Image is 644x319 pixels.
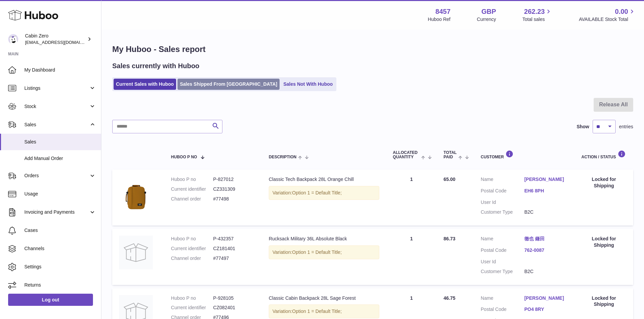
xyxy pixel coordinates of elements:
[524,306,568,313] a: PO4 8RY
[481,7,496,16] strong: GBP
[24,245,96,252] span: Channels
[269,236,379,242] div: Rucksack Military 36L Absolute Black
[481,176,524,184] dt: Name
[269,245,379,259] div: Variation:
[481,306,524,314] dt: Postal Code
[24,155,96,162] span: Add Manual Order
[444,236,455,241] span: 86.73
[386,169,437,225] td: 1
[386,229,437,285] td: 1
[481,150,568,159] div: Customer
[481,295,524,303] dt: Name
[522,16,552,23] span: Total sales
[269,186,379,200] div: Variation:
[213,186,255,192] dd: CZ331309
[213,236,255,242] dd: P-432357
[112,61,199,71] h2: Sales currently with Huboo
[119,236,153,269] img: no-photo.jpg
[524,188,568,194] a: EH6 8PH
[213,176,255,183] dd: P-827012
[292,190,342,195] span: Option 1 = Default Title;
[25,33,86,46] div: Cabin Zero
[524,236,568,242] a: 徹也 鎌田
[393,151,420,159] span: ALLOCATED Quantity
[171,176,213,183] dt: Huboo P no
[579,7,636,23] a: 0.00 AVAILABLE Stock Total
[24,85,89,91] span: Listings
[292,309,342,314] span: Option 1 = Default Title;
[213,304,255,311] dd: CZ082401
[524,176,568,183] a: [PERSON_NAME]
[481,199,524,206] dt: User Id
[481,188,524,196] dt: Postal Code
[481,209,524,215] dt: Customer Type
[444,295,455,301] span: 46.75
[24,264,96,270] span: Settings
[24,103,89,110] span: Stock
[24,227,96,234] span: Cases
[428,16,451,23] div: Huboo Ref
[524,209,568,215] dd: B2C
[524,247,568,254] a: 762-0087
[292,249,342,255] span: Option 1 = Default Title;
[581,295,626,308] div: Locked for Shipping
[171,304,213,311] dt: Current identifier
[171,186,213,192] dt: Current identifier
[524,268,568,275] dd: B2C
[171,155,197,159] span: Huboo P no
[522,7,552,23] a: 262.23 Total sales
[112,44,633,55] h1: My Huboo - Sales report
[444,151,457,159] span: Total paid
[24,139,96,145] span: Sales
[171,236,213,242] dt: Huboo P no
[269,176,379,183] div: Classic Tech Backpack 28L Orange Chill
[524,295,568,301] a: [PERSON_NAME]
[213,196,255,202] dd: #77498
[481,236,524,244] dt: Name
[171,255,213,262] dt: Channel order
[579,16,636,23] span: AVAILABLE Stock Total
[615,7,628,16] span: 0.00
[444,177,455,182] span: 65.00
[619,124,633,130] span: entries
[269,155,296,159] span: Description
[213,245,255,252] dd: CZ181401
[114,79,176,90] a: Current Sales with Huboo
[24,67,96,73] span: My Dashboard
[269,295,379,301] div: Classic Cabin Backpack 28L Sage Forest
[8,294,93,306] a: Log out
[281,79,335,90] a: Sales Not With Huboo
[177,79,280,90] a: Sales Shipped From [GEOGRAPHIC_DATA]
[213,295,255,301] dd: P-928105
[481,247,524,255] dt: Postal Code
[171,245,213,252] dt: Current identifier
[213,255,255,262] dd: #77497
[171,295,213,301] dt: Huboo P no
[171,196,213,202] dt: Channel order
[24,282,96,288] span: Returns
[435,7,451,16] strong: 8457
[24,191,96,197] span: Usage
[581,236,626,248] div: Locked for Shipping
[477,16,496,23] div: Currency
[481,259,524,265] dt: User Id
[524,7,545,16] span: 262.23
[119,176,153,210] img: CZ331309-CLASSIC-TECH28L-ORANGECHILL-5.jpg
[581,176,626,189] div: Locked for Shipping
[24,172,89,179] span: Orders
[24,122,89,128] span: Sales
[581,150,626,159] div: Action / Status
[8,34,18,44] img: internalAdmin-8457@internal.huboo.com
[577,124,589,130] label: Show
[24,209,89,215] span: Invoicing and Payments
[481,268,524,275] dt: Customer Type
[25,39,99,45] span: [EMAIL_ADDRESS][DOMAIN_NAME]
[269,304,379,318] div: Variation:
